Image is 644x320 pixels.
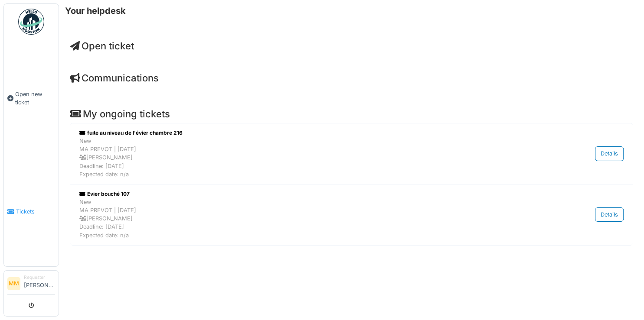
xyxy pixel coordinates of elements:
[7,277,20,290] li: MM
[70,108,633,120] h4: My ongoing tickets
[595,207,624,222] div: Details
[70,40,134,52] a: Open ticket
[595,146,624,161] div: Details
[77,127,626,181] a: fuite au niveau de l'évier chambre 216 NewMA PREVOT | [DATE] [PERSON_NAME]Deadline: [DATE]Expecte...
[24,274,55,281] div: Requester
[79,198,536,239] div: New MA PREVOT | [DATE] [PERSON_NAME] Deadline: [DATE] Expected date: n/a
[79,137,536,178] div: New MA PREVOT | [DATE] [PERSON_NAME] Deadline: [DATE] Expected date: n/a
[65,6,126,16] h6: Your helpdesk
[7,274,55,295] a: MM Requester[PERSON_NAME]
[4,39,59,157] a: Open new ticket
[18,9,44,35] img: Badge_color-CXgf-gQk.svg
[24,274,55,293] li: [PERSON_NAME]
[4,157,59,267] a: Tickets
[15,90,55,107] span: Open new ticket
[79,190,536,198] div: Evier bouché 107
[79,129,536,137] div: fuite au niveau de l'évier chambre 216
[77,188,626,242] a: Evier bouché 107 NewMA PREVOT | [DATE] [PERSON_NAME]Deadline: [DATE]Expected date: n/a Details
[70,72,633,84] h4: Communications
[16,207,55,216] span: Tickets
